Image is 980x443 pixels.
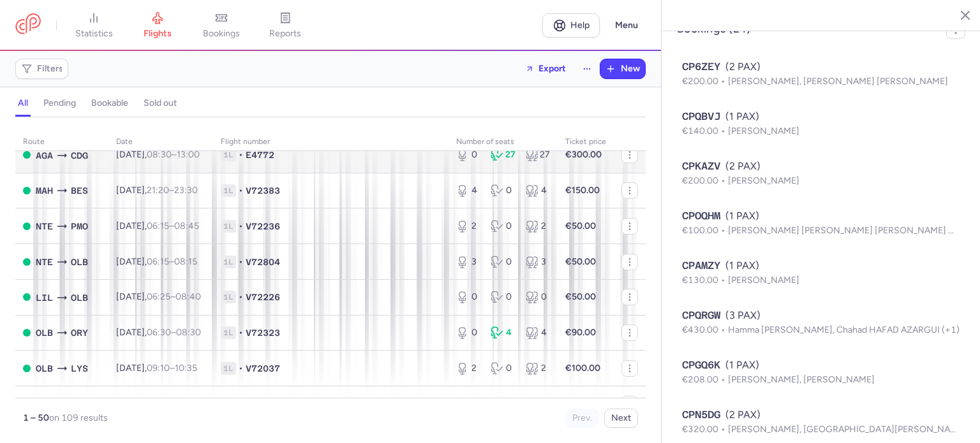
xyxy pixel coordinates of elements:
[682,424,728,435] span: €320.00
[456,184,480,197] div: 4
[147,291,170,302] time: 06:25
[491,398,515,410] div: 5
[36,184,53,198] span: MAH
[239,220,243,233] span: •
[728,126,799,136] span: [PERSON_NAME]
[728,275,799,286] span: [PERSON_NAME]
[221,220,236,233] span: 1L
[177,149,200,160] time: 13:00
[682,308,960,337] button: CPQRGW(3 PAX)€430.00Hamma [PERSON_NAME], Chahad HAFAD AZARGUI (+1)
[682,59,720,75] span: CP6ZEY
[607,13,646,38] button: Menu
[71,219,88,233] span: PMO
[246,220,280,233] span: V72236
[526,149,550,161] div: 27
[682,175,728,186] span: €200.00
[116,363,197,374] span: [DATE],
[491,220,515,233] div: 0
[147,221,199,231] span: –
[147,149,200,160] span: –
[108,133,213,152] th: date
[253,11,317,40] a: reports
[682,109,960,124] div: (1 PAX)
[491,256,515,268] div: 0
[728,374,875,385] span: [PERSON_NAME], [PERSON_NAME]
[570,20,590,30] span: Help
[621,64,640,74] span: New
[682,308,720,323] span: CPQRGW
[239,291,243,303] span: •
[15,133,108,152] th: route
[246,256,280,268] span: V72804
[175,363,197,374] time: 10:35
[682,159,960,188] button: CPKAZV(2 PAX)€200.00[PERSON_NAME]
[147,291,201,302] span: –
[147,363,197,374] span: –
[682,324,728,335] span: €430.00
[116,149,200,160] span: [DATE],
[147,256,169,267] time: 06:15
[246,326,280,339] span: V72323
[538,64,566,73] span: Export
[682,358,960,387] button: CPGQ6K(1 PAX)€208.00[PERSON_NAME], [PERSON_NAME]
[565,409,599,428] button: Prev.
[147,149,172,160] time: 08:30
[239,398,243,410] span: •
[682,358,960,373] div: (1 PAX)
[147,185,169,196] time: 21:20
[682,225,728,236] span: €100.00
[36,219,53,233] span: NTE
[682,358,720,373] span: CPGQ6K
[682,208,960,238] button: CPOQHM(1 PAX)€100.00[PERSON_NAME] [PERSON_NAME] [PERSON_NAME] MOUSSALLIK
[147,327,171,338] time: 06:30
[36,255,53,269] span: NTE
[71,326,88,340] span: ORY
[239,326,243,339] span: •
[682,275,728,286] span: €130.00
[600,59,645,78] button: New
[526,326,550,339] div: 4
[71,361,88,375] span: LYS
[116,327,201,338] span: [DATE],
[213,133,449,152] th: Flight number
[526,398,550,410] div: 5
[449,133,558,152] th: number of seats
[682,109,960,138] button: CPQBVJ(1 PAX)€140.00[PERSON_NAME]
[728,424,966,435] span: [PERSON_NAME], [GEOGRAPHIC_DATA][PERSON_NAME]
[71,149,88,163] span: CDG
[49,412,108,423] span: on 109 results
[91,98,128,109] h4: bookable
[239,362,243,375] span: •
[221,149,236,161] span: 1L
[456,326,480,339] div: 0
[246,291,280,303] span: V72226
[269,28,301,40] span: reports
[682,208,960,224] div: (1 PAX)
[36,361,53,375] span: OLB
[565,291,596,302] strong: €50.00
[565,221,596,231] strong: €50.00
[246,398,280,410] span: V72805
[682,126,728,136] span: €140.00
[682,258,960,287] button: CPAMZY(1 PAX)€130.00[PERSON_NAME]
[604,409,638,428] button: Next
[147,185,198,196] span: –
[147,221,169,231] time: 06:15
[517,59,574,79] button: Export
[682,308,960,323] div: (3 PAX)
[18,98,28,109] h4: all
[526,220,550,233] div: 2
[682,407,960,423] div: (2 PAX)
[456,398,480,410] div: 0
[456,220,480,233] div: 2
[565,149,602,160] strong: €300.00
[682,109,720,124] span: CPQBVJ
[147,363,170,374] time: 09:10
[239,149,243,161] span: •
[682,258,960,273] div: (1 PAX)
[221,362,236,375] span: 1L
[203,28,240,40] span: bookings
[221,291,236,303] span: 1L
[36,149,53,163] span: AGA
[116,256,197,267] span: [DATE],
